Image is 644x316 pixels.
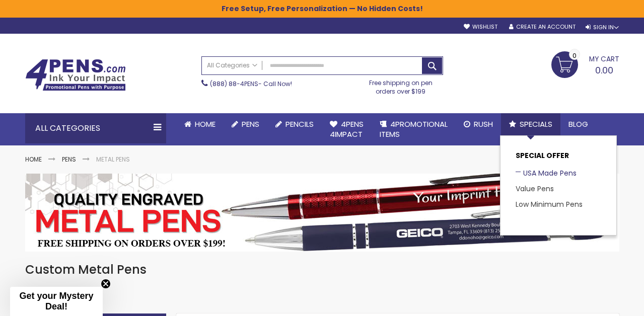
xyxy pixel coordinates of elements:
[501,113,560,135] a: Specials
[210,80,292,88] span: - Call Now!
[25,155,42,164] a: Home
[573,51,577,60] span: 0
[516,168,577,178] a: USA Made Pens
[516,184,554,194] a: Value Pens
[551,51,619,76] a: 0.00 0
[516,151,601,166] p: SPECIAL OFFER
[10,287,103,316] div: Get your Mystery Deal!Close teaser
[586,24,619,31] div: Sign In
[568,119,588,129] span: Blog
[520,119,552,129] span: Specials
[25,113,166,143] div: All Categories
[242,119,259,129] span: Pens
[560,113,596,135] a: Blog
[372,113,456,146] a: 4PROMOTIONALITEMS
[96,155,130,164] strong: Metal Pens
[267,113,322,135] a: Pencils
[516,199,583,209] a: Low Minimum Pens
[464,23,497,31] a: Wishlist
[195,119,216,129] span: Home
[456,113,501,135] a: Rush
[25,59,126,91] img: 4Pens Custom Pens and Promotional Products
[210,80,258,88] a: (888) 88-4PENS
[101,279,111,289] button: Close teaser
[25,262,619,278] h1: Custom Metal Pens
[330,119,364,139] span: 4Pens 4impact
[380,119,448,139] span: 4PROMOTIONAL ITEMS
[202,57,262,73] a: All Categories
[224,113,267,135] a: Pens
[176,113,224,135] a: Home
[25,174,619,252] img: Metal Pens
[285,119,314,129] span: Pencils
[359,75,443,95] div: Free shipping on pen orders over $199
[62,155,76,164] a: Pens
[595,64,613,76] span: 0.00
[474,119,493,129] span: Rush
[19,291,93,311] span: Get your Mystery Deal!
[322,113,372,146] a: 4Pens4impact
[207,61,257,69] span: All Categories
[509,23,576,31] a: Create an Account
